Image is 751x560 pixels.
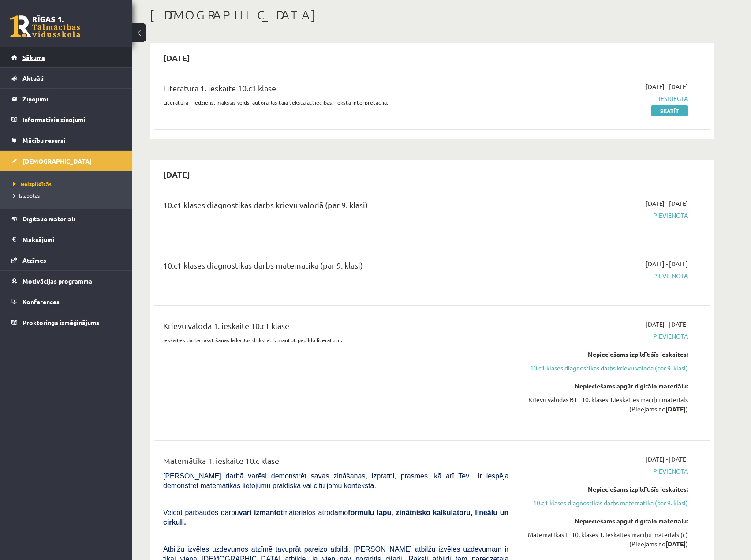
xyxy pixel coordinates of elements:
span: Proktoringa izmēģinājums [22,318,99,326]
h1: [DEMOGRAPHIC_DATA] [150,7,714,22]
a: Informatīvie ziņojumi [11,109,121,130]
a: Neizpildītās [13,180,123,188]
span: Mācību resursi [22,136,65,144]
span: Pievienota [522,467,688,476]
div: Matemātika 1. ieskaite 10.c klase [163,455,508,471]
div: 10.c1 klases diagnostikas darbs krievu valodā (par 9. klasi) [163,199,508,215]
span: [DATE] - [DATE] [646,259,688,269]
div: Nepieciešams izpildīt šīs ieskaites: [522,485,688,494]
div: Nepieciešams izpildīt šīs ieskaites: [522,350,688,359]
div: Krievu valoda 1. ieskaite 10.c1 klase [163,320,508,336]
a: Izlabotās [13,191,123,199]
span: [DEMOGRAPHIC_DATA] [22,157,92,165]
span: Sākums [22,53,45,61]
span: [DATE] - [DATE] [646,455,688,464]
span: Konferences [22,298,60,306]
span: [DATE] - [DATE] [646,82,688,91]
span: Veicot pārbaudes darbu materiālos atrodamo [163,509,508,526]
strong: [DATE] [665,540,686,548]
a: [DEMOGRAPHIC_DATA] [11,151,121,171]
a: 10.c1 klases diagnostikas darbs matemātikā (par 9. klasi) [522,498,688,508]
span: Izlabotās [13,192,40,199]
a: Aktuāli [11,68,121,88]
span: Pievienota [522,211,688,220]
a: Motivācijas programma [11,271,121,291]
span: Pievienota [522,271,688,280]
div: Nepieciešams apgūt digitālo materiālu: [522,516,688,526]
b: vari izmantot [239,509,283,516]
h2: [DATE] [154,164,199,185]
div: 10.c1 klases diagnostikas darbs matemātikā (par 9. klasi) [163,259,508,276]
div: Literatūra 1. ieskaite 10.c1 klase [163,82,508,98]
a: 10.c1 klases diagnostikas darbs krievu valodā (par 9. klasi) [522,363,688,373]
span: Aktuāli [22,74,44,82]
span: Pievienota [522,332,688,341]
a: Skatīt [651,105,688,116]
span: [DATE] - [DATE] [646,320,688,329]
a: Ziņojumi [11,89,121,109]
a: Rīgas 1. Tālmācības vidusskola [10,15,80,37]
a: Digitālie materiāli [11,209,121,229]
p: Ieskaites darba rakstīšanas laikā Jūs drīkstat izmantot papildu literatūru. [163,336,508,344]
legend: Maksājumi [22,229,121,250]
div: Krievu valodas B1 - 10. klases 1.ieskaites mācību materiāls (Pieejams no ) [522,395,688,414]
p: Literatūra – jēdziens, mākslas veids, autora-lasītāja teksta attiecības. Teksta interpretācija. [163,98,508,106]
legend: Ziņojumi [22,89,121,109]
a: Sākums [11,47,121,67]
span: [PERSON_NAME] darbā varēsi demonstrēt savas zināšanas, izpratni, prasmes, kā arī Tev ir iespēja d... [163,472,508,489]
a: Proktoringa izmēģinājums [11,312,121,332]
b: formulu lapu, zinātnisko kalkulatoru, lineālu un cirkuli. [163,509,508,526]
a: Maksājumi [11,229,121,250]
span: Neizpildītās [13,180,52,187]
span: [DATE] - [DATE] [646,199,688,208]
strong: [DATE] [665,405,686,413]
legend: Informatīvie ziņojumi [22,109,121,130]
h2: [DATE] [154,47,199,68]
a: Mācību resursi [11,130,121,150]
span: Digitālie materiāli [22,215,75,223]
a: Atzīmes [11,250,121,270]
a: Konferences [11,291,121,312]
div: Matemātikas I - 10. klases 1. ieskaites mācību materiāls (c) (Pieejams no ) [522,530,688,549]
span: Atzīmes [22,256,46,264]
div: Nepieciešams apgūt digitālo materiālu: [522,381,688,391]
span: Motivācijas programma [22,277,92,285]
span: Iesniegta [522,94,688,103]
